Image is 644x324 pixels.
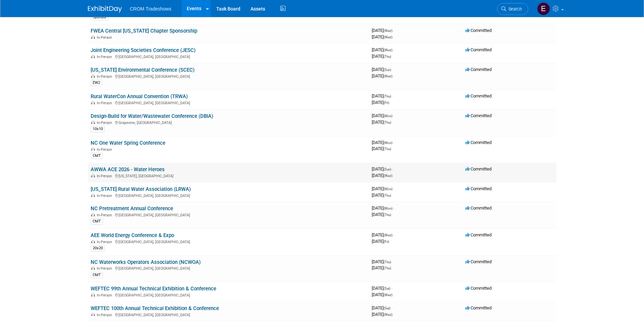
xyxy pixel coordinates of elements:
span: (Wed) [384,35,392,39]
span: Committed [465,140,492,145]
span: Committed [465,47,492,52]
span: (Thu) [384,121,391,124]
span: [DATE] [372,186,394,191]
span: In-Person [97,55,114,59]
span: - [393,47,394,52]
span: In-Person [97,74,114,79]
span: (Wed) [384,293,392,297]
a: Joint Engineering Societies Conference (JESC) [91,47,196,53]
span: [DATE] [372,286,392,291]
div: CMT [91,153,103,159]
span: - [391,286,392,291]
span: Committed [465,93,492,98]
span: [DATE] [372,205,394,211]
span: [DATE] [372,305,392,310]
img: Emily Williams [537,2,550,15]
span: (Thu) [384,94,391,98]
span: [DATE] [372,166,393,172]
div: [GEOGRAPHIC_DATA], [GEOGRAPHIC_DATA] [91,73,366,79]
img: In-Person Event [91,121,95,124]
span: [DATE] [372,140,394,145]
img: In-Person Event [91,266,95,270]
span: [DATE] [372,146,391,151]
div: 10x10 [91,126,105,132]
a: AEE World Energy Conference & Expo [91,232,174,238]
span: In-Person [97,101,114,105]
span: In-Person [97,121,114,125]
span: In-Person [97,266,114,271]
span: - [393,205,394,211]
a: NC Pretreatment Annual Conference [91,205,173,212]
span: - [391,305,392,310]
a: [US_STATE] Rural Water Association (LRWA) [91,186,191,192]
img: In-Person Event [91,35,95,39]
span: In-Person [97,313,114,317]
span: In-Person [97,194,114,198]
img: In-Person Event [91,101,95,104]
span: [DATE] [372,173,392,178]
span: (Thu) [384,266,391,270]
span: (Sun) [384,167,391,171]
span: (Fri) [384,101,389,105]
span: - [393,140,394,145]
a: WEFTEC 100th Annual Technical Exhibition & Conference [91,305,219,311]
div: [GEOGRAPHIC_DATA], [GEOGRAPHIC_DATA] [91,239,366,244]
span: (Mon) [384,114,392,118]
span: [DATE] [372,232,394,237]
div: Grapevine, [GEOGRAPHIC_DATA] [91,120,366,125]
img: In-Person Event [91,174,95,177]
span: In-Person [97,35,114,40]
span: Committed [465,186,492,191]
span: (Wed) [384,48,392,52]
span: (Mon) [384,187,392,191]
div: CMT [91,272,103,278]
span: [DATE] [372,212,391,217]
span: Committed [465,28,492,33]
span: (Thu) [384,194,391,197]
img: In-Person Event [91,313,95,316]
span: (Mon) [384,141,392,145]
span: (Mon) [384,206,392,210]
div: [GEOGRAPHIC_DATA], [GEOGRAPHIC_DATA] [91,212,366,217]
span: [DATE] [372,54,391,59]
span: Committed [465,305,492,310]
span: (Wed) [384,174,392,178]
span: (Sat) [384,306,390,310]
span: In-Person [97,174,114,178]
span: [DATE] [372,67,393,72]
span: Committed [465,166,492,172]
span: - [392,166,393,172]
span: [DATE] [372,47,394,52]
span: Committed [465,259,492,264]
span: Committed [465,286,492,291]
span: [DATE] [372,265,391,270]
img: ExhibitDay [88,6,122,13]
span: In-Person [97,240,114,244]
span: In-Person [97,213,114,217]
span: [DATE] [372,193,391,198]
a: NC One Water Spring Conference [91,140,165,146]
div: 20x20 [91,245,105,251]
span: CROM Tradeshows [130,6,171,12]
a: WEFTEC 99th Annual Technical Exhibition & Conference [91,286,216,292]
span: [DATE] [372,100,389,105]
a: Search [497,3,528,15]
span: Committed [465,232,492,237]
span: (Thu) [384,213,391,217]
span: - [392,259,393,264]
img: In-Person Event [91,55,95,58]
a: Rural WaterCon Annual Convention (TRWA) [91,93,188,100]
span: [DATE] [372,120,391,125]
span: (Wed) [384,233,392,237]
span: Committed [465,113,492,118]
div: [GEOGRAPHIC_DATA], [GEOGRAPHIC_DATA] [91,265,366,271]
span: (Thu) [384,260,391,264]
img: In-Person Event [91,240,95,243]
span: - [393,113,394,118]
span: Committed [465,67,492,72]
img: In-Person Event [91,147,95,151]
div: [GEOGRAPHIC_DATA], [GEOGRAPHIC_DATA] [91,54,366,59]
div: [GEOGRAPHIC_DATA], [GEOGRAPHIC_DATA] [91,100,366,105]
span: Search [506,6,522,12]
span: (Sun) [384,68,391,72]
